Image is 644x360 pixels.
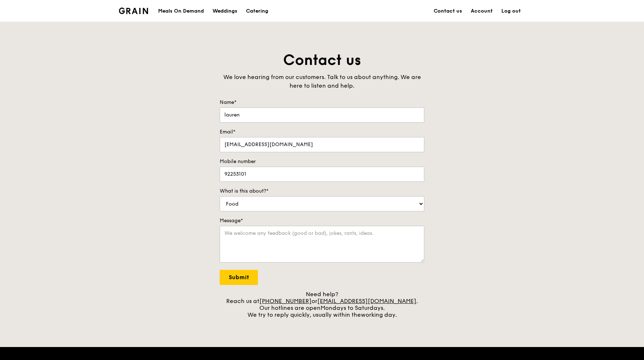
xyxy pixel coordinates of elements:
[220,217,424,224] label: Message*
[497,0,525,22] a: Log out
[246,0,268,22] div: Catering
[213,0,237,22] div: Weddings
[429,0,466,22] a: Contact us
[220,51,424,70] h1: Contact us
[259,298,312,304] a: [PHONE_NUMBER]
[321,304,385,311] span: Mondays to Saturdays.
[220,188,424,195] label: What is this about?*
[208,0,242,22] a: Weddings
[220,158,424,165] label: Mobile number
[317,298,416,304] a: [EMAIL_ADDRESS][DOMAIN_NAME]
[220,291,424,318] div: Need help? Reach us at or . Our hotlines are open We try to reply quickly, usually within the
[220,128,424,136] label: Email*
[242,0,273,22] a: Catering
[466,0,497,22] a: Account
[220,73,424,90] div: We love hearing from our customers. Talk to us about anything. We are here to listen and help.
[361,311,397,318] span: working day.
[158,0,204,22] div: Meals On Demand
[220,270,258,285] input: Submit
[220,99,424,106] label: Name*
[119,8,148,14] img: Grain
